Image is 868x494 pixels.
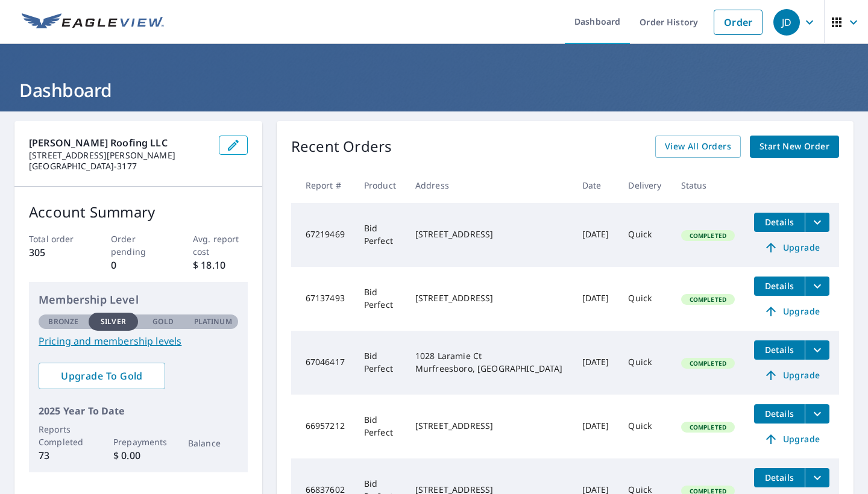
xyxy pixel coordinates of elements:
[682,359,734,367] span: Completed
[773,9,800,36] div: JD
[682,423,734,431] span: Completed
[754,430,829,449] a: Upgrade
[754,238,829,257] a: Upgrade
[193,233,248,258] p: Avg. report cost
[188,437,238,449] p: Balance
[29,245,84,260] p: 305
[48,316,78,327] p: Bronze
[29,201,248,223] p: Account Summary
[754,404,805,424] button: detailsBtn-66957212
[665,139,731,154] span: View All Orders
[39,363,165,389] a: Upgrade To Gold
[39,404,238,418] p: 2025 Year To Date
[48,369,156,383] span: Upgrade To Gold
[671,167,744,203] th: Status
[805,404,829,424] button: filesDropdownBtn-66957212
[761,472,797,483] span: Details
[194,316,232,327] p: Platinum
[573,331,619,395] td: [DATE]
[291,136,392,158] p: Recent Orders
[153,316,173,327] p: Gold
[682,295,734,304] span: Completed
[754,277,805,296] button: detailsBtn-67137493
[573,395,619,458] td: [DATE]
[14,78,854,102] h1: Dashboard
[805,277,829,296] button: filesDropdownBtn-67137493
[113,436,163,448] p: Prepayments
[761,344,797,355] span: Details
[573,203,619,267] td: [DATE]
[714,10,763,35] a: Order
[354,167,406,203] th: Product
[573,267,619,331] td: [DATE]
[754,213,805,232] button: detailsBtn-67219469
[761,408,797,419] span: Details
[754,366,829,385] a: Upgrade
[415,228,563,240] div: [STREET_ADDRESS]
[415,350,563,374] div: 1028 Laramie Ct Murfreesboro, [GEOGRAPHIC_DATA]
[618,331,671,395] td: Quick
[573,167,619,203] th: Date
[415,420,563,432] div: [STREET_ADDRESS]
[291,167,354,203] th: Report #
[111,233,166,258] p: Order pending
[761,368,822,383] span: Upgrade
[101,316,126,327] p: Silver
[113,448,163,463] p: $ 0.00
[754,340,805,360] button: detailsBtn-67046417
[761,216,797,228] span: Details
[29,233,84,245] p: Total order
[291,331,354,395] td: 67046417
[618,203,671,267] td: Quick
[750,136,839,158] a: Start New Order
[618,167,671,203] th: Delivery
[761,280,797,292] span: Details
[29,136,209,150] p: [PERSON_NAME] Roofing LLC
[39,334,238,348] a: Pricing and membership levels
[618,395,671,458] td: Quick
[354,267,406,331] td: Bid Perfect
[415,292,563,304] div: [STREET_ADDRESS]
[354,331,406,395] td: Bid Perfect
[406,167,573,203] th: Address
[761,304,822,319] span: Upgrade
[354,395,406,458] td: Bid Perfect
[22,13,164,31] img: EV Logo
[761,432,822,446] span: Upgrade
[759,139,829,154] span: Start New Order
[682,231,734,240] span: Completed
[805,340,829,360] button: filesDropdownBtn-67046417
[39,448,89,463] p: 73
[805,468,829,487] button: filesDropdownBtn-66837602
[29,161,209,172] p: [GEOGRAPHIC_DATA]-3177
[291,395,354,458] td: 66957212
[193,258,248,272] p: $ 18.10
[291,267,354,331] td: 67137493
[111,258,166,272] p: 0
[29,150,209,161] p: [STREET_ADDRESS][PERSON_NAME]
[39,292,238,308] p: Membership Level
[754,468,805,487] button: detailsBtn-66837602
[39,423,89,448] p: Reports Completed
[354,203,406,267] td: Bid Perfect
[761,240,822,255] span: Upgrade
[805,213,829,232] button: filesDropdownBtn-67219469
[618,267,671,331] td: Quick
[754,302,829,321] a: Upgrade
[655,136,741,158] a: View All Orders
[291,203,354,267] td: 67219469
